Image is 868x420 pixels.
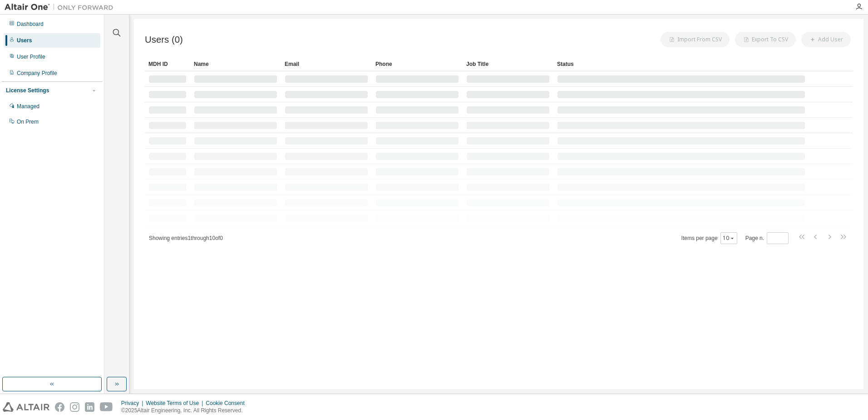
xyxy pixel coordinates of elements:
img: instagram.svg [70,402,79,412]
div: Cookie Consent [206,400,250,407]
span: Showing entries 1 through 10 of 0 [149,235,223,241]
div: Company Profile [17,70,57,77]
div: Phone [375,57,459,71]
div: User Profile [17,53,45,60]
button: Export To CSV [735,32,796,47]
div: Name [194,57,277,71]
div: Managed [17,103,39,110]
div: MDH ID [148,57,187,71]
button: 10 [723,235,735,242]
img: facebook.svg [55,402,64,412]
button: Import From CSV [661,32,730,47]
img: altair_logo.svg [3,402,49,412]
span: Page n. [745,232,789,244]
span: Users (0) [145,35,183,45]
div: Website Terms of Use [146,400,206,407]
div: Dashboard [17,20,44,28]
div: On Prem [17,118,39,125]
img: linkedin.svg [85,402,94,412]
div: Users [17,37,32,44]
img: youtube.svg [100,402,113,412]
div: License Settings [6,87,49,94]
div: Status [557,57,805,71]
div: Email [285,57,368,71]
p: © 2025 Altair Engineering, Inc. All Rights Reserved. [121,407,250,415]
button: Add User [801,32,851,47]
div: Job Title [466,57,550,71]
img: Altair One [5,3,118,12]
span: Items per page [681,232,737,244]
div: Privacy [121,400,146,407]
